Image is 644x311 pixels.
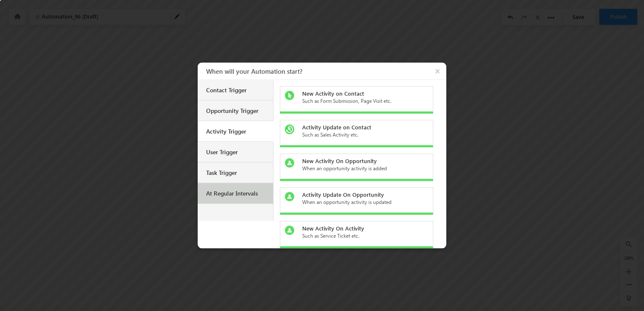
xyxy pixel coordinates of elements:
div: Activity Update on Contact [302,123,421,131]
div: New Activity On Activity [302,225,421,232]
div: At Regular Intervals [206,190,267,197]
div: Such as Form Submission, Page Visit etc. [302,97,421,105]
div: Such as Service Ticket etc. [302,232,421,240]
div: Opportunity Trigger [206,107,267,115]
div: Activity Update On Opportunity [302,191,421,198]
h3: When will your Automation start? [206,63,446,80]
button: × [431,63,446,80]
div: Contact Trigger [206,86,267,94]
div: Such as Sales Activity etc. [302,131,421,139]
div: When an opportunity activity is added [302,165,421,172]
div: New Activity on Contact [302,90,421,97]
div: When an opportunity activity is updated [302,198,421,206]
div: Activity Trigger [206,128,267,135]
div: Task Trigger [206,169,267,177]
div: User Trigger [206,148,267,156]
div: New Activity On Opportunity [302,157,421,165]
